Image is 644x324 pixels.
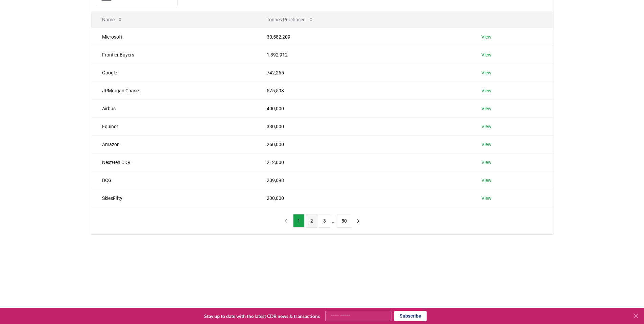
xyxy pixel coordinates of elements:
[306,214,317,228] button: 2
[261,13,319,26] button: Tonnes Purchased
[481,51,492,58] a: View
[337,214,351,228] button: 50
[91,171,256,189] td: BCG
[256,82,471,99] td: 575,593
[481,105,492,112] a: View
[256,64,471,82] td: 742,265
[91,46,256,64] td: Frontier Buyers
[256,99,471,117] td: 400,000
[256,135,471,153] td: 250,000
[256,171,471,189] td: 209,698
[293,214,305,228] button: 1
[91,99,256,117] td: Airbus
[481,159,492,166] a: View
[256,153,471,171] td: 212,000
[91,135,256,153] td: Amazon
[256,46,471,64] td: 1,392,912
[481,141,492,148] a: View
[91,64,256,82] td: Google
[97,13,128,26] button: Name
[353,214,364,228] button: next page
[91,189,256,207] td: SkiesFifty
[256,189,471,207] td: 200,000
[91,28,256,46] td: Microsoft
[481,69,492,76] a: View
[91,117,256,135] td: Equinor
[481,87,492,94] a: View
[481,195,492,202] a: View
[91,153,256,171] td: NextGen CDR
[332,217,336,225] li: ...
[256,117,471,135] td: 330,000
[481,177,492,184] a: View
[481,33,492,40] a: View
[319,214,330,228] button: 3
[481,123,492,130] a: View
[91,82,256,99] td: JPMorgan Chase
[256,28,471,46] td: 30,582,209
